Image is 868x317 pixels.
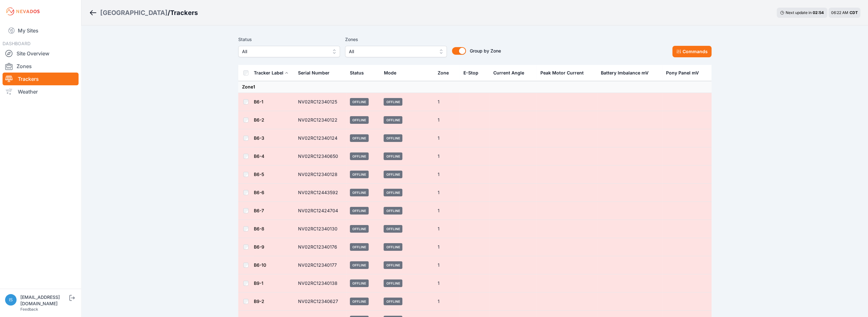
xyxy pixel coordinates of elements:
[3,60,79,73] a: Zones
[493,70,524,76] div: Current Angle
[294,147,346,166] td: NV02RC12340650
[254,135,264,141] a: B6-3
[601,65,654,81] button: Battery Imbalance mV
[5,6,41,17] img: Nevados
[434,274,460,292] td: 1
[384,207,402,215] span: Offline
[350,70,364,76] div: Status
[434,256,460,274] td: 1
[786,10,812,15] span: Next update in
[170,8,198,17] h3: Trackers
[294,184,346,202] td: NV02RC12443592
[254,190,264,195] a: B6-6
[350,298,369,305] span: Offline
[666,65,704,81] button: Pony Panel mV
[434,166,460,184] td: 1
[601,70,649,76] div: Battery Imbalance mV
[540,65,589,81] button: Peak Motor Current
[350,134,369,142] span: Offline
[384,134,402,142] span: Offline
[242,48,327,55] span: All
[294,274,346,292] td: NV02RC12340138
[345,36,447,43] label: Zones
[350,279,369,287] span: Offline
[672,46,712,57] button: Commands
[3,85,79,98] a: Weather
[20,307,38,312] a: Feedback
[384,261,402,269] span: Offline
[463,65,483,81] button: E-Stop
[350,243,369,251] span: Offline
[434,129,460,147] td: 1
[294,202,346,220] td: NV02RC12424704
[350,116,369,124] span: Offline
[350,207,369,215] span: Offline
[434,238,460,256] td: 1
[831,10,848,15] span: 06:22 AM
[384,152,402,160] span: Offline
[89,4,198,21] nav: Breadcrumb
[350,65,369,81] button: Status
[434,292,460,311] td: 1
[384,171,402,178] span: Offline
[384,65,401,81] button: Mode
[384,70,396,76] div: Mode
[20,294,68,307] div: [EMAIL_ADDRESS][DOMAIN_NAME]
[438,70,449,76] div: Zone
[850,10,858,15] span: CDT
[238,81,712,93] td: Zone 1
[3,47,79,60] a: Site Overview
[350,225,369,233] span: Offline
[254,172,264,177] a: B6-5
[350,171,369,178] span: Offline
[470,48,501,53] span: Group by Zone
[294,93,346,111] td: NV02RC12340125
[434,184,460,202] td: 1
[434,220,460,238] td: 1
[254,70,283,76] div: Tracker Label
[434,202,460,220] td: 1
[813,10,824,15] div: 02 : 54
[384,189,402,196] span: Offline
[349,48,434,55] span: All
[168,8,170,17] span: /
[384,225,402,233] span: Offline
[254,280,263,286] a: B9-1
[345,46,447,57] button: All
[434,111,460,129] td: 1
[350,98,369,106] span: Offline
[254,117,264,123] a: B6-2
[238,36,340,43] label: Status
[254,153,264,159] a: B6-4
[463,70,478,76] div: E-Stop
[294,292,346,311] td: NV02RC12340627
[294,220,346,238] td: NV02RC12340130
[254,299,264,304] a: B9-2
[298,70,330,76] div: Serial Number
[294,111,346,129] td: NV02RC12340122
[254,99,263,104] a: B6-1
[350,261,369,269] span: Offline
[434,147,460,166] td: 1
[3,41,31,46] span: DASHBOARD
[384,298,402,305] span: Offline
[493,65,529,81] button: Current Angle
[384,116,402,124] span: Offline
[5,294,17,306] img: iswagart@prim.com
[438,65,454,81] button: Zone
[254,262,266,268] a: B6-10
[540,70,584,76] div: Peak Motor Current
[350,189,369,196] span: Offline
[3,73,79,85] a: Trackers
[384,98,402,106] span: Offline
[294,166,346,184] td: NV02RC12340128
[254,226,264,231] a: B6-8
[350,152,369,160] span: Offline
[100,8,168,17] a: [GEOGRAPHIC_DATA]
[254,244,264,250] a: B6-9
[254,208,264,213] a: B6-7
[294,129,346,147] td: NV02RC12340124
[434,93,460,111] td: 1
[294,238,346,256] td: NV02RC12340176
